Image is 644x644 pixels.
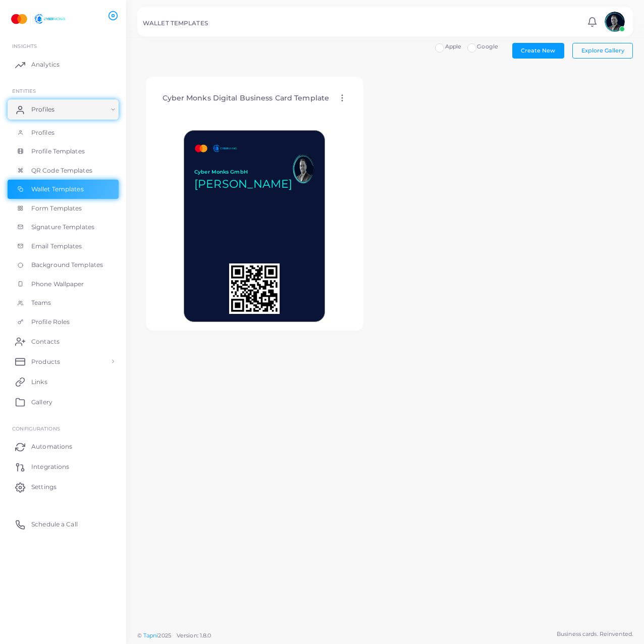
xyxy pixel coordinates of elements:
a: Gallery [8,392,119,412]
a: Phone Wallpaper [8,275,119,294]
a: Contacts [8,331,119,351]
span: INSIGHTS [12,43,37,49]
span: Google [477,43,498,50]
span: Business cards. Reinvented. [557,630,633,638]
a: Tapni [143,632,158,639]
a: Wallet Templates [8,180,119,199]
a: Profiles [8,99,119,120]
span: Schedule a Call [31,520,78,529]
span: Wallet Templates [31,185,84,194]
span: Email Templates [31,242,82,251]
button: Create New [512,43,564,58]
img: d7ba68efe46b3faa3cda39f44c196baf24e0ecffe75831fe8a00293f1096b73a.png [293,153,315,184]
span: Automations [31,442,72,451]
img: logo [9,10,65,28]
a: Signature Templates [8,218,119,237]
span: Phone Wallpaper [31,280,84,289]
img: avatar [605,12,625,32]
span: Settings [31,482,57,492]
h4: Cyber Monks Digital Business Card Template [163,94,330,102]
span: Integrations [31,462,69,471]
span: [PERSON_NAME] [194,177,292,191]
span: 2025 [158,631,171,640]
span: Form Templates [31,204,82,213]
a: Teams [8,293,119,312]
span: Teams [31,298,51,307]
span: © [137,631,211,640]
a: Links [8,371,119,392]
span: Products [31,357,60,366]
a: Settings [8,477,119,497]
span: Background Templates [31,260,103,270]
span: Explore Gallery [581,47,624,54]
span: Analytics [31,60,60,69]
img: Logo [194,141,237,156]
a: Automations [8,437,119,457]
span: QR Code Templates [31,166,92,175]
h5: WALLET TEMPLATES [143,20,208,27]
button: Explore Gallery [572,43,633,58]
a: QR Code Templates [8,161,119,180]
a: Products [8,351,119,371]
a: Background Templates [8,255,119,275]
span: ENTITIES [12,88,36,94]
span: Version: 1.8.0 [177,632,211,639]
span: Cyber Monks GmbH [194,169,292,176]
span: Gallery [31,398,52,407]
span: Profile Templates [31,147,85,156]
a: Profiles [8,123,119,142]
a: Profile Roles [8,312,119,332]
span: Profile Roles [31,317,70,327]
span: Create New [521,47,555,54]
a: Schedule a Call [8,514,119,534]
span: Contacts [31,337,60,346]
span: Links [31,378,47,387]
span: Profiles [31,105,55,114]
span: Signature Templates [31,223,94,232]
a: Profile Templates [8,142,119,161]
a: Analytics [8,55,119,75]
a: avatar [602,12,627,32]
a: Email Templates [8,237,119,256]
a: Form Templates [8,199,119,218]
img: QR Code [229,263,280,314]
span: Profiles [31,128,55,137]
a: Integrations [8,457,119,477]
span: Configurations [12,425,60,432]
span: Apple [445,43,462,50]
